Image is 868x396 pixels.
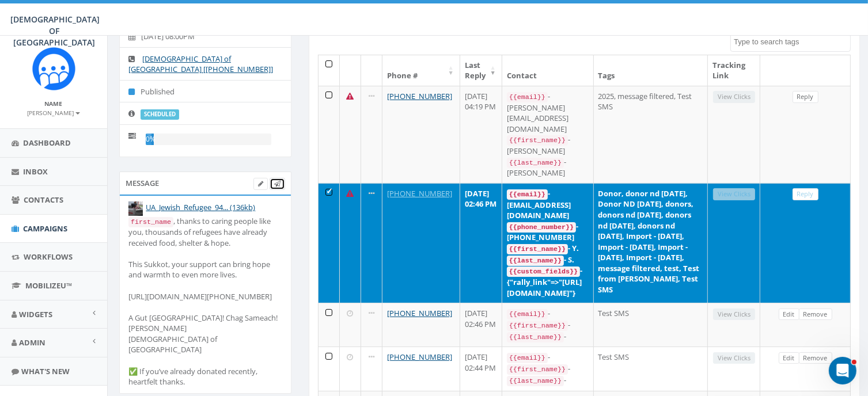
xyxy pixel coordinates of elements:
iframe: Intercom live chat [829,357,856,384]
code: {{email}} [507,353,548,363]
div: - [507,308,589,319]
td: [DATE] 04:19 PM [460,86,502,183]
th: Tracking Link [708,55,760,86]
code: {{phone_number}} [507,222,576,233]
img: Rally_Corp_Icon.png [32,47,75,90]
div: - S. [507,254,589,266]
a: [PHONE_NUMBER] [387,352,452,362]
td: Donor, donor nd [DATE], Donor ND [DATE], donors, donors nd [DATE], donors nd [DATE], donors nd [D... [594,183,708,303]
td: [DATE] 02:44 PM [460,346,502,390]
a: UA_Jewish_Refugee_94... (136kb) [146,202,255,212]
code: {{last_name}} [507,332,564,342]
span: Contacts [24,195,63,205]
th: Tags [594,55,708,86]
a: Reply [793,91,818,103]
code: first_name [128,217,173,227]
code: {{email}} [507,189,548,200]
a: Remove [799,309,832,321]
small: [PERSON_NAME] [28,109,80,117]
a: Reply [793,188,818,200]
code: {{last_name}} [507,256,564,266]
div: Message [119,172,291,195]
div: - {"rally_link"=>"[URL][DOMAIN_NAME]"} [507,265,589,298]
span: Workflows [24,252,73,262]
code: {{email}} [507,92,548,102]
div: - [PERSON_NAME][EMAIL_ADDRESS][DOMAIN_NAME] [507,91,589,134]
code: {{last_name}} [507,376,564,386]
div: - [507,331,589,342]
a: [PHONE_NUMBER] [387,188,452,199]
span: Admin [19,337,46,348]
th: Contact [502,55,594,86]
a: Remove [799,352,832,364]
a: [PERSON_NAME] [28,107,80,117]
span: What's New [21,366,70,376]
div: - [PHONE_NUMBER] [507,221,589,243]
small: Name [45,100,63,108]
code: {{email}} [507,309,548,319]
td: [DATE] 02:46 PM [460,183,502,303]
span: Dashboard [23,138,71,148]
code: {{custom_fields}} [507,266,580,277]
a: Edit [779,309,799,321]
li: [DATE] 08:00PM [120,25,291,48]
th: Last Reply: activate to sort column ascending [460,55,502,86]
div: - [507,352,589,363]
th: Phone #: activate to sort column ascending [382,55,460,86]
div: - Y. [507,243,589,254]
label: scheduled [141,109,179,120]
td: Test SMS [594,346,708,390]
span: Inbox [23,166,48,177]
code: {{first_name}} [507,135,568,146]
textarea: Search [734,37,850,47]
div: - [507,319,589,331]
li: Published [120,80,291,103]
div: 0% [146,134,154,145]
code: {{last_name}} [507,158,564,168]
a: [DEMOGRAPHIC_DATA] of [GEOGRAPHIC_DATA] [[PHONE_NUMBER]] [128,54,273,75]
td: Test SMS [594,303,708,346]
td: 2025, message filtered, Test SMS [594,86,708,183]
code: {{first_name}} [507,321,568,331]
td: [DATE] 02:46 PM [460,303,502,346]
span: [DEMOGRAPHIC_DATA] OF [GEOGRAPHIC_DATA] [10,14,100,48]
div: - [PERSON_NAME] [507,134,589,156]
a: [PHONE_NUMBER] [387,308,452,318]
span: Campaigns [23,223,67,234]
span: Widgets [19,309,52,319]
div: - [507,375,589,386]
div: - [507,363,589,375]
div: - [EMAIL_ADDRESS][DOMAIN_NAME] [507,188,589,221]
div: - [PERSON_NAME] [507,157,589,178]
code: {{first_name}} [507,364,568,375]
span: Send Test Message [274,179,281,188]
a: Edit [779,352,799,364]
a: [PHONE_NUMBER] [387,91,452,101]
div: , thanks to caring people like you, thousands of refugees have already received food, shelter & h... [128,216,282,387]
span: Edit Campaign Body [258,179,263,188]
i: Published [128,88,141,96]
span: MobilizeU™ [25,280,72,291]
code: {{first_name}} [507,244,568,254]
